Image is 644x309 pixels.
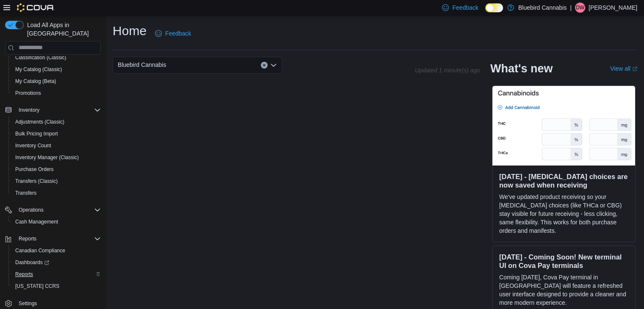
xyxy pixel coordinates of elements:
[15,234,40,244] button: Reports
[12,164,101,174] span: Purchase Orders
[2,204,104,216] button: Operations
[15,205,47,215] button: Operations
[15,54,66,61] span: Classification (Classic)
[118,60,166,70] span: Bluebird Cannabis
[2,104,104,116] button: Inventory
[19,107,39,113] span: Inventory
[12,117,68,127] a: Adjustments (Classic)
[15,142,51,149] span: Inventory Count
[12,281,101,291] span: Washington CCRS
[270,62,277,69] button: Open list of options
[12,269,101,279] span: Reports
[485,12,486,13] span: Dark Mode
[8,116,104,128] button: Adjustments (Classic)
[12,76,60,86] a: My Catalog (Beta)
[8,268,104,280] button: Reports
[12,152,82,163] a: Inventory Manager (Classic)
[12,257,53,268] a: Dashboards
[415,67,480,74] p: Updated 1 minute(s) ago
[12,246,69,256] a: Canadian Compliance
[12,188,40,198] a: Transfers
[2,233,104,245] button: Reports
[575,3,585,13] div: Dustin watts
[12,281,63,291] a: [US_STATE] CCRS
[8,257,104,268] a: Dashboards
[518,3,567,13] p: Bluebird Cannabis
[15,90,41,97] span: Promotions
[12,52,101,63] span: Classification (Classic)
[452,3,478,12] span: Feedback
[610,65,637,72] a: View allExternal link
[12,176,61,186] a: Transfers (Classic)
[12,176,101,186] span: Transfers (Classic)
[12,129,61,139] a: Bulk Pricing Import
[15,78,56,85] span: My Catalog (Beta)
[570,3,572,13] p: |
[8,280,104,292] button: [US_STATE] CCRS
[15,298,101,309] span: Settings
[499,172,628,189] h3: [DATE] - [MEDICAL_DATA] choices are now saved when receiving
[15,66,62,73] span: My Catalog (Classic)
[8,175,104,187] button: Transfers (Classic)
[19,207,44,213] span: Operations
[24,21,101,38] span: Load All Apps in [GEOGRAPHIC_DATA]
[12,141,101,151] span: Inventory Count
[8,87,104,99] button: Promotions
[165,29,191,38] span: Feedback
[15,247,65,254] span: Canadian Compliance
[589,3,637,13] p: [PERSON_NAME]
[261,62,268,69] button: Clear input
[8,245,104,257] button: Canadian Compliance
[15,119,64,125] span: Adjustments (Classic)
[632,66,637,72] svg: External link
[8,52,104,63] button: Classification (Classic)
[490,62,553,75] h2: What's new
[8,152,104,163] button: Inventory Manager (Classic)
[19,235,36,242] span: Reports
[12,76,101,86] span: My Catalog (Beta)
[499,273,628,307] p: Coming [DATE], Cova Pay terminal in [GEOGRAPHIC_DATA] will feature a refreshed user interface des...
[8,128,104,140] button: Bulk Pricing Import
[15,283,59,290] span: [US_STATE] CCRS
[12,88,101,98] span: Promotions
[12,152,101,163] span: Inventory Manager (Classic)
[8,140,104,152] button: Inventory Count
[8,216,104,228] button: Cash Management
[576,3,584,13] span: Dw
[152,25,194,42] a: Feedback
[12,88,44,98] a: Promotions
[15,178,58,185] span: Transfers (Classic)
[15,259,49,266] span: Dashboards
[12,217,101,227] span: Cash Management
[8,187,104,199] button: Transfers
[15,105,43,115] button: Inventory
[15,218,58,225] span: Cash Management
[15,166,54,173] span: Purchase Orders
[12,64,101,74] span: My Catalog (Classic)
[15,234,101,244] span: Reports
[17,3,55,12] img: Cova
[499,253,628,270] h3: [DATE] - Coming Soon! New terminal UI on Cova Pay terminals
[485,3,503,12] input: Dark Mode
[12,246,101,256] span: Canadian Compliance
[8,63,104,75] button: My Catalog (Classic)
[12,217,61,227] a: Cash Management
[499,193,628,235] p: We've updated product receiving so your [MEDICAL_DATA] choices (like THCa or CBG) stay visible fo...
[15,130,58,137] span: Bulk Pricing Import
[12,269,36,279] a: Reports
[15,190,36,196] span: Transfers
[12,64,66,74] a: My Catalog (Classic)
[12,52,70,63] a: Classification (Classic)
[8,75,104,87] button: My Catalog (Beta)
[12,188,101,198] span: Transfers
[8,163,104,175] button: Purchase Orders
[15,105,101,115] span: Inventory
[113,22,146,39] h1: Home
[15,154,79,161] span: Inventory Manager (Classic)
[15,205,101,215] span: Operations
[12,141,55,151] a: Inventory Count
[15,298,40,309] a: Settings
[12,129,101,139] span: Bulk Pricing Import
[19,300,37,307] span: Settings
[15,271,33,278] span: Reports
